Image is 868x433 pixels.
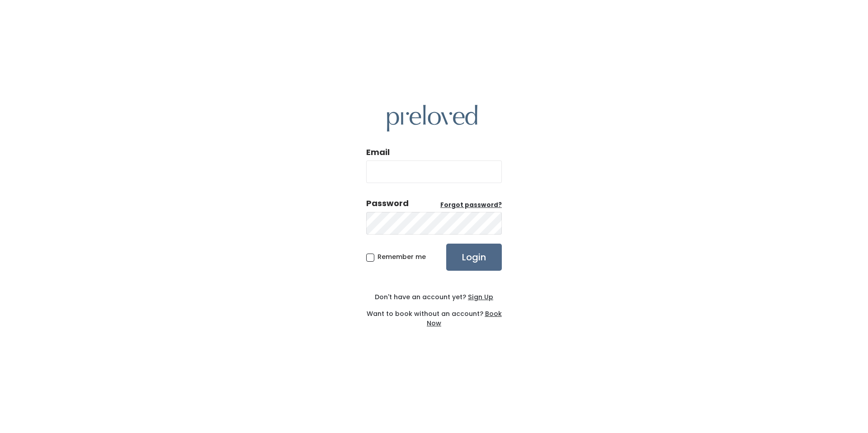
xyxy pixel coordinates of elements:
a: Book Now [427,309,502,328]
img: preloved logo [387,105,477,132]
div: Don't have an account yet? [366,292,502,302]
div: Want to book without an account? [366,302,502,328]
div: Password [366,198,409,209]
input: Login [446,244,502,271]
label: Email [366,146,390,158]
u: Forgot password? [440,201,502,209]
a: Sign Up [466,292,493,301]
a: Forgot password? [440,201,502,210]
span: Remember me [377,252,426,261]
u: Sign Up [468,292,493,301]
